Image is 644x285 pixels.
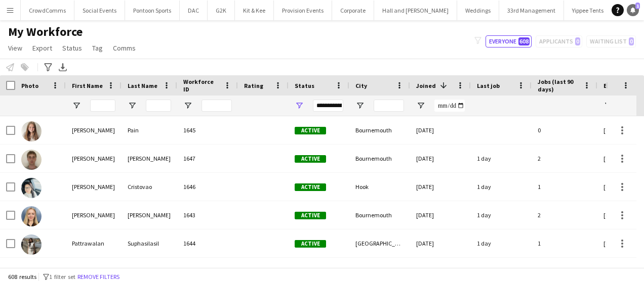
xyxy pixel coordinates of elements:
[416,82,436,89] span: Joined
[146,100,171,112] input: Last Name Filter Input
[62,43,82,53] span: Status
[349,145,410,172] div: Bournemouth
[49,273,75,280] span: 1 filter set
[113,43,136,53] span: Comms
[410,229,471,257] div: [DATE]
[92,43,103,53] span: Tag
[21,121,42,141] img: Demi-leigh Pain
[21,178,42,198] img: Mary Cristovao
[128,82,157,89] span: Last Name
[295,155,326,163] span: Active
[122,229,177,257] div: Suphasilasil
[109,41,140,55] a: Comms
[295,212,326,219] span: Active
[355,101,365,110] button: Open Filter Menu
[349,173,410,201] div: Hook
[75,271,122,282] button: Remove filters
[349,116,410,144] div: Bournemouth
[183,101,192,110] button: Open Filter Menu
[635,3,640,9] span: 1
[42,61,54,73] app-action-btn: Advanced filters
[295,101,304,110] button: Open Filter Menu
[57,61,69,73] app-action-btn: Export XLSX
[410,173,471,201] div: [DATE]
[72,82,103,89] span: First Name
[355,82,367,89] span: City
[603,101,613,110] button: Open Filter Menu
[88,41,107,55] a: Tag
[332,1,374,20] button: Corporate
[274,1,332,20] button: Provision Events
[208,1,235,20] button: G2K
[66,145,122,172] div: [PERSON_NAME]
[21,206,42,226] img: Harriet Holmes
[416,101,425,110] button: Open Filter Menu
[410,201,471,229] div: [DATE]
[471,229,532,257] div: 1 day
[235,1,274,20] button: Kit & Kee
[457,1,499,20] button: Weddings
[564,1,612,20] button: Yippee Tents
[374,100,404,112] input: City Filter Input
[122,201,177,229] div: [PERSON_NAME]
[21,234,42,255] img: Pattrawalan Suphasilasil
[66,229,122,257] div: Pattrawalan
[477,82,500,89] span: Last job
[66,201,122,229] div: [PERSON_NAME]
[627,4,639,16] a: 1
[4,41,26,55] a: View
[74,1,125,20] button: Social Events
[183,78,220,93] span: Workforce ID
[72,101,81,110] button: Open Filter Menu
[374,1,457,20] button: Hall and [PERSON_NAME]
[471,201,532,229] div: 1 day
[499,1,564,20] button: 33rd Management
[532,145,597,172] div: 2
[486,35,532,47] button: Everyone608
[8,43,22,53] span: View
[471,173,532,201] div: 1 day
[603,82,620,89] span: Email
[532,229,597,257] div: 1
[471,145,532,172] div: 1 day
[66,173,122,201] div: [PERSON_NAME]
[532,173,597,201] div: 1
[90,100,115,112] input: First Name Filter Input
[58,41,86,55] a: Status
[122,116,177,144] div: Pain
[180,1,208,20] button: DAC
[21,1,74,20] button: CrowdComms
[128,101,137,110] button: Open Filter Menu
[122,145,177,172] div: [PERSON_NAME]
[295,240,326,248] span: Active
[21,150,42,170] img: Dylan Klovekorn-Ward
[122,173,177,201] div: Cristovao
[538,78,579,93] span: Jobs (last 90 days)
[177,173,238,201] div: 1646
[125,1,180,20] button: Pontoon Sports
[202,100,232,112] input: Workforce ID Filter Input
[518,37,530,45] span: 608
[66,116,122,144] div: [PERSON_NAME]
[21,82,38,89] span: Photo
[244,82,263,89] span: Rating
[410,116,471,144] div: [DATE]
[434,100,465,112] input: Joined Filter Input
[349,229,410,257] div: [GEOGRAPHIC_DATA]
[32,43,52,53] span: Export
[8,24,83,39] span: My Workforce
[177,116,238,144] div: 1645
[532,116,597,144] div: 0
[410,145,471,172] div: [DATE]
[295,183,326,191] span: Active
[295,82,314,89] span: Status
[349,201,410,229] div: Bournemouth
[295,127,326,134] span: Active
[177,229,238,257] div: 1644
[532,201,597,229] div: 2
[177,201,238,229] div: 1643
[177,145,238,172] div: 1647
[28,41,56,55] a: Export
